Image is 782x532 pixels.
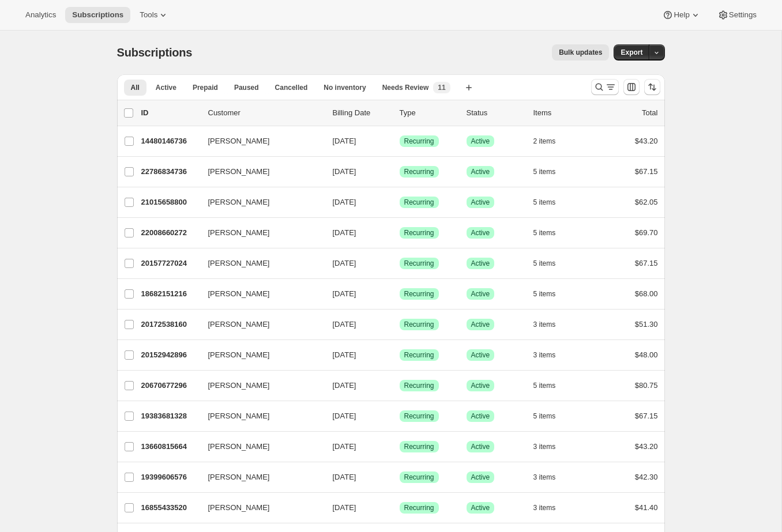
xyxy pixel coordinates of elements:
button: 2 items [533,133,569,149]
div: 20172538160[PERSON_NAME][DATE]SuccessRecurringSuccessActive3 items$51.30 [141,316,658,333]
span: Active [471,503,490,512]
button: 5 items [533,286,569,302]
button: Settings [710,7,764,23]
span: Recurring [404,442,434,451]
button: [PERSON_NAME] [201,132,317,150]
span: [PERSON_NAME] [208,319,270,330]
button: Create new view [460,80,478,96]
span: Recurring [404,350,434,360]
p: 16855433520 [141,502,199,514]
span: [DATE] [333,320,356,329]
div: 14480146736[PERSON_NAME][DATE]SuccessRecurringSuccessActive2 items$43.20 [141,133,658,149]
p: 20670677296 [141,380,199,391]
span: $62.05 [635,198,658,206]
button: 3 items [533,316,569,333]
button: [PERSON_NAME] [201,315,317,334]
p: 19383681328 [141,410,199,422]
button: [PERSON_NAME] [201,468,317,486]
span: [DATE] [333,228,356,237]
button: 5 items [533,194,569,210]
button: [PERSON_NAME] [201,193,317,212]
span: 2 items [533,137,556,146]
span: Active [471,198,490,207]
span: [DATE] [333,412,356,420]
button: Help [655,7,708,23]
span: Cancelled [275,83,308,92]
button: [PERSON_NAME] [201,163,317,181]
span: Recurring [404,503,434,512]
button: [PERSON_NAME] [201,285,317,303]
span: 5 items [533,228,556,237]
span: Active [471,259,490,268]
button: Customize table column order and visibility [623,79,640,95]
div: 21015658800[PERSON_NAME][DATE]SuccessRecurringSuccessActive5 items$62.05 [141,194,658,210]
span: 5 items [533,412,556,421]
button: 3 items [533,469,569,485]
span: Recurring [404,198,434,207]
span: Active [471,137,490,146]
button: [PERSON_NAME] [201,224,317,242]
span: Help [674,10,689,20]
span: Needs Review [382,83,429,92]
p: 22008660272 [141,227,199,239]
span: Recurring [404,412,434,421]
span: Recurring [404,259,434,268]
span: 3 items [533,503,556,512]
span: [PERSON_NAME] [208,288,270,300]
span: Active [471,289,490,299]
span: $43.20 [635,442,658,451]
div: 19399606576[PERSON_NAME][DATE]SuccessRecurringSuccessActive3 items$42.30 [141,469,658,485]
button: Subscriptions [65,7,130,23]
span: $48.00 [635,350,658,359]
p: 20157727024 [141,258,199,269]
span: [DATE] [333,503,356,512]
span: $69.70 [635,228,658,237]
span: Active [471,381,490,390]
span: Recurring [404,137,434,146]
span: Recurring [404,167,434,176]
span: Active [156,83,176,92]
div: 22786834736[PERSON_NAME][DATE]SuccessRecurringSuccessActive5 items$67.15 [141,164,658,180]
span: [DATE] [333,198,356,206]
span: Paused [234,83,259,92]
button: [PERSON_NAME] [201,407,317,425]
div: IDCustomerBilling DateTypeStatusItemsTotal [141,107,658,119]
span: 3 items [533,442,556,451]
button: 5 items [533,164,569,180]
div: 16855433520[PERSON_NAME][DATE]SuccessRecurringSuccessActive3 items$41.40 [141,500,658,516]
p: Status [467,107,524,119]
span: $43.20 [635,137,658,145]
span: 3 items [533,473,556,482]
p: Customer [208,107,324,119]
button: Analytics [18,7,63,23]
span: Analytics [25,10,56,20]
span: [PERSON_NAME] [208,441,270,452]
span: [DATE] [333,442,356,451]
span: $67.15 [635,259,658,267]
div: Type [400,107,457,119]
p: 13660815664 [141,441,199,452]
span: Active [471,167,490,176]
span: [DATE] [333,473,356,481]
span: [PERSON_NAME] [208,471,270,483]
span: Active [471,350,490,360]
button: Search and filter results [591,79,619,95]
span: [PERSON_NAME] [208,166,270,178]
p: 20152942896 [141,349,199,361]
button: [PERSON_NAME] [201,437,317,456]
span: 5 items [533,198,556,207]
button: 3 items [533,500,569,516]
span: [PERSON_NAME] [208,258,270,269]
button: [PERSON_NAME] [201,346,317,364]
span: Recurring [404,320,434,329]
span: Active [471,473,490,482]
p: 19399606576 [141,471,199,483]
span: Recurring [404,473,434,482]
span: No inventory [324,83,366,92]
span: 11 [438,83,445,92]
span: [PERSON_NAME] [208,197,270,208]
button: Tools [133,7,176,23]
span: Prepaid [193,83,218,92]
span: All [131,83,140,92]
button: 5 items [533,255,569,271]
